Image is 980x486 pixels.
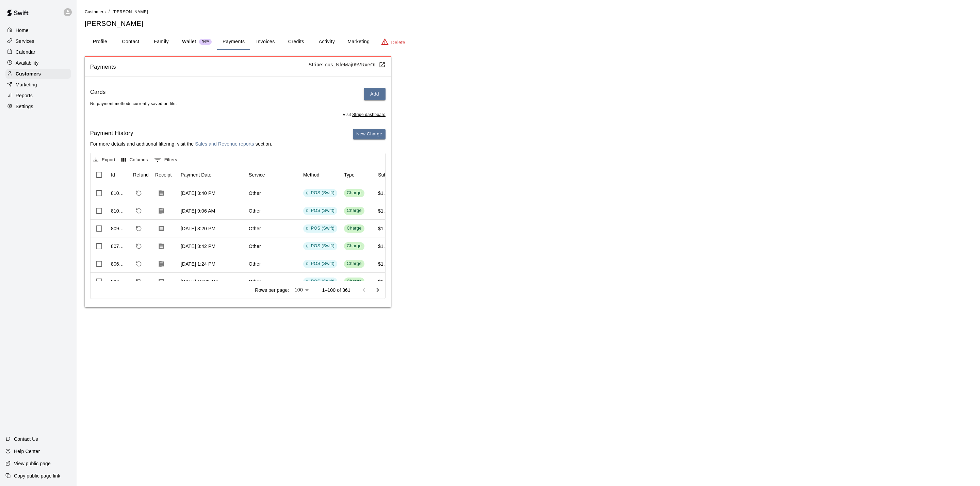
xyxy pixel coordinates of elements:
[347,261,362,267] div: Charge
[181,261,215,267] div: Sep 9, 2025, 1:24 PM
[306,190,334,196] div: POS (Swift)
[5,47,71,57] div: Calendar
[111,190,126,197] div: 810845
[111,243,126,250] div: 807036
[195,141,254,147] a: Sales and Revenue reports
[181,225,215,232] div: Sep 10, 2025, 3:20 PM
[133,258,145,270] span: Refund payment
[303,165,320,184] div: Method
[16,60,39,66] p: Availability
[322,287,350,294] p: 1–100 of 361
[14,472,60,479] p: Copy public page link
[347,225,362,232] div: Charge
[133,205,145,217] span: Refund payment
[115,34,146,50] button: Contact
[133,276,145,287] span: Refund payment
[309,61,386,68] p: Stripe:
[155,258,167,270] button: Download Receipt
[306,243,334,249] div: POS (Swift)
[90,140,272,147] p: For more details and additional filtering, visit the section.
[371,283,385,297] button: Go to next page
[300,165,341,184] div: Method
[306,207,334,214] div: POS (Swift)
[181,278,218,285] div: Sep 9, 2025, 10:32 AM
[378,190,390,197] div: $1.00
[353,129,386,139] button: New Charge
[5,90,71,101] div: Reports
[111,207,126,214] div: 810287
[111,261,126,267] div: 806725
[152,154,179,165] button: Show filters
[364,88,386,100] button: Add
[352,112,386,117] a: Stripe dashboard
[5,101,71,112] div: Settings
[306,278,334,285] div: POS (Swift)
[155,240,167,252] button: Download Receipt
[378,243,390,250] div: $1.00
[109,8,110,15] li: /
[155,187,167,199] button: Download Receipt
[181,190,215,197] div: Sep 11, 2025, 3:40 PM
[347,278,362,285] div: Charge
[199,39,212,44] span: New
[155,165,172,184] div: Receipt
[249,261,261,267] div: Other
[5,36,71,46] div: Services
[311,34,342,50] button: Activity
[325,62,386,67] u: cus_NfeMaj09VRxeOL
[378,261,390,267] div: $1.00
[182,38,196,45] p: Wallet
[16,38,34,45] p: Services
[292,285,311,295] div: 100
[255,287,289,294] p: Rows per page:
[85,19,972,28] h5: [PERSON_NAME]
[343,112,386,118] span: Visit
[5,80,71,90] a: Marketing
[111,225,126,232] div: 809001
[90,63,309,71] span: Payments
[391,39,405,46] p: Delete
[281,34,311,50] button: Credits
[111,278,126,285] div: 806373
[16,92,33,99] p: Reports
[249,165,265,184] div: Service
[181,165,212,184] div: Payment Date
[130,165,152,184] div: Refund
[85,34,115,50] button: Profile
[217,34,250,50] button: Payments
[155,205,167,217] button: Download Receipt
[133,240,145,252] span: Refund payment
[146,34,177,50] button: Family
[16,27,29,34] p: Home
[152,165,177,184] div: Receipt
[306,261,334,267] div: POS (Swift)
[5,58,71,68] a: Availability
[16,103,33,110] p: Settings
[341,165,375,184] div: Type
[5,25,71,35] a: Home
[249,278,261,285] div: Other
[344,165,355,184] div: Type
[90,101,177,106] span: No payment methods currently saved on file.
[14,460,51,467] p: View public page
[92,155,117,165] button: Export
[249,243,261,250] div: Other
[249,190,261,197] div: Other
[5,69,71,79] a: Customers
[375,165,409,184] div: Subtotal
[155,222,167,235] button: Download Receipt
[133,223,145,234] span: Refund payment
[16,81,37,88] p: Marketing
[155,275,167,288] button: Download Receipt
[181,243,215,250] div: Sep 9, 2025, 3:42 PM
[108,165,130,184] div: Id
[85,8,972,16] nav: breadcrumb
[249,225,261,232] div: Other
[120,155,150,165] button: Select columns
[306,225,334,232] div: POS (Swift)
[181,207,215,214] div: Sep 11, 2025, 9:06 AM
